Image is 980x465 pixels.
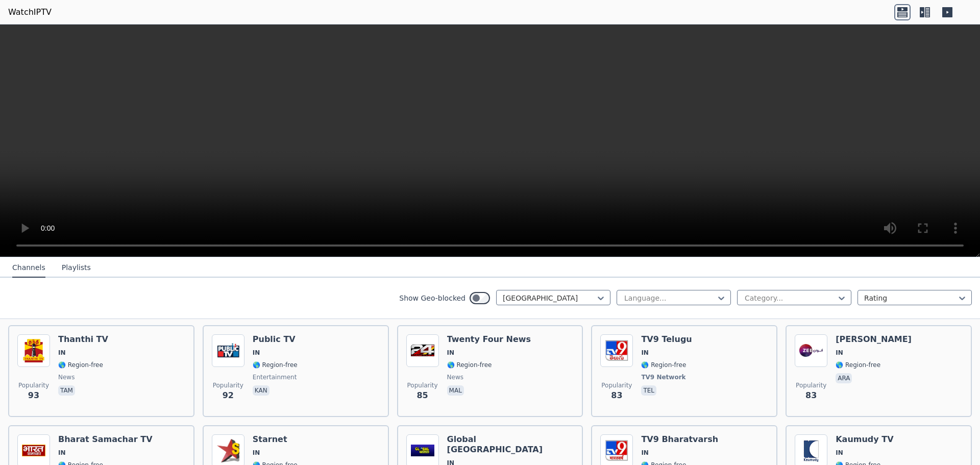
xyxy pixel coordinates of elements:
[805,389,817,402] span: 83
[836,434,893,445] h6: Kaumudy TV
[447,434,574,455] h6: Global [GEOGRAPHIC_DATA]
[447,334,531,345] h6: Twenty Four News
[399,293,465,303] label: Show Geo-blocked
[8,6,52,18] a: WatchIPTV
[447,349,455,357] span: IN
[641,449,649,457] span: IN
[406,334,439,367] img: Twenty Four News
[58,434,153,445] h6: Bharat Samachar TV
[58,361,103,369] span: 🌎 Region-free
[641,349,649,357] span: IN
[641,361,686,369] span: 🌎 Region-free
[641,434,718,445] h6: TV9 Bharatvarsh
[641,334,692,345] h6: TV9 Telugu
[836,361,880,369] span: 🌎 Region-free
[836,334,912,345] h6: [PERSON_NAME]
[58,334,108,345] h6: Thanthi TV
[836,449,843,457] span: IN
[58,373,75,381] span: news
[447,385,464,396] p: mal
[601,381,632,389] span: Popularity
[447,361,492,369] span: 🌎 Region-free
[600,334,633,367] img: TV9 Telugu
[796,381,826,389] span: Popularity
[447,373,463,381] span: news
[213,381,243,389] span: Popularity
[18,381,49,389] span: Popularity
[795,334,827,367] img: Zee Alwan
[641,373,685,381] span: TV9 Network
[58,349,66,357] span: IN
[212,334,244,367] img: Public TV
[611,389,622,402] span: 83
[58,385,75,396] p: tam
[253,373,297,381] span: entertainment
[836,349,843,357] span: IN
[253,385,269,396] p: kan
[62,258,91,278] button: Playlists
[223,389,234,402] span: 92
[28,389,39,402] span: 93
[17,334,50,367] img: Thanthi TV
[836,373,852,383] p: ara
[407,381,438,389] span: Popularity
[416,389,428,402] span: 85
[253,449,260,457] span: IN
[641,385,656,396] p: tel
[253,361,298,369] span: 🌎 Region-free
[12,258,45,278] button: Channels
[253,434,298,445] h6: Starnet
[253,349,260,357] span: IN
[58,449,66,457] span: IN
[253,334,298,345] h6: Public TV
